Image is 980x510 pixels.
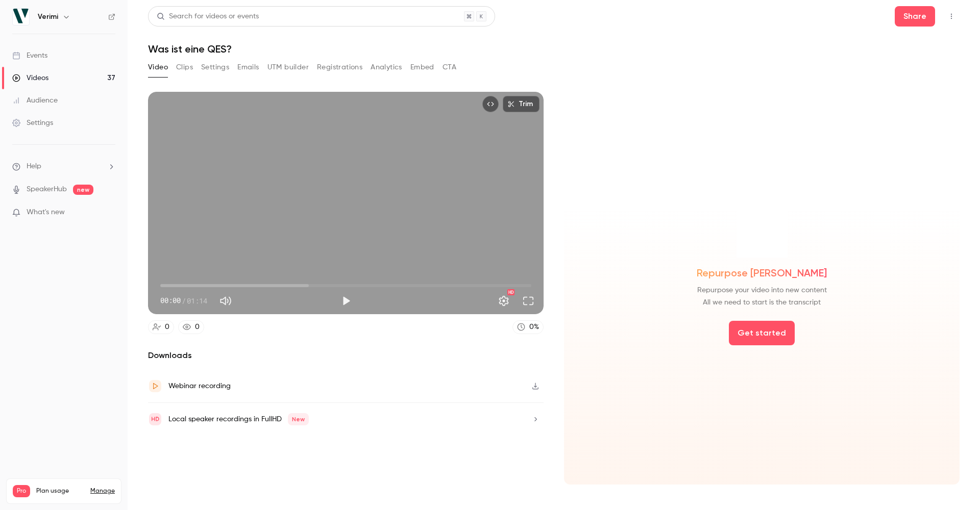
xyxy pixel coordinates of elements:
[160,295,207,306] div: 00:00
[148,349,544,362] h2: Downloads
[176,59,193,75] button: Clips
[27,161,41,172] span: Help
[148,320,174,334] a: 0
[895,6,935,27] button: Share
[518,291,538,311] button: Full screen
[410,59,434,75] button: Embed
[336,291,356,311] button: Play
[178,320,204,334] a: 0
[237,59,259,75] button: Emails
[503,96,540,112] button: Trim
[12,73,48,83] div: Videos
[12,50,47,61] div: Events
[73,185,93,195] span: new
[943,8,960,24] button: Top Bar Actions
[482,96,499,112] button: Embed video
[103,208,115,217] iframe: Noticeable Trigger
[187,295,207,306] span: 01:14
[90,487,115,495] a: Manage
[165,322,169,333] div: 0
[512,320,544,334] a: 0%
[12,161,115,172] li: help-dropdown-opener
[12,118,53,128] div: Settings
[443,59,456,75] button: CTA
[168,413,309,425] div: Local speaker recordings in FullHD
[729,321,795,345] button: Get started
[215,291,236,311] button: Mute
[27,184,67,195] a: SpeakerHub
[195,322,200,333] div: 0
[38,12,58,22] h6: Verimi
[507,289,514,295] div: HD
[157,11,259,22] div: Search for videos or events
[148,59,168,75] button: Video
[494,291,514,311] button: Settings
[697,266,827,280] span: Repurpose [PERSON_NAME]
[27,207,65,218] span: What's new
[12,95,58,106] div: Audience
[13,485,30,497] span: Pro
[371,59,402,75] button: Analytics
[317,59,362,75] button: Registrations
[36,487,84,495] span: Plan usage
[148,43,960,55] h1: Was ist eine QES?
[529,322,539,333] div: 0 %
[267,59,309,75] button: UTM builder
[182,295,186,306] span: /
[13,9,29,25] img: Verimi
[168,380,231,392] div: Webinar recording
[160,295,181,306] span: 00:00
[288,413,309,425] span: New
[201,59,229,75] button: Settings
[697,284,827,309] span: Repurpose your video into new content All we need to start is the transcript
